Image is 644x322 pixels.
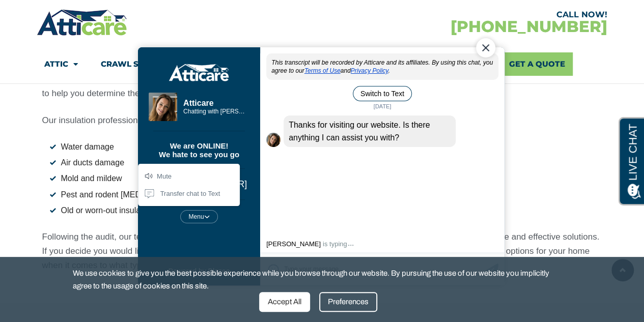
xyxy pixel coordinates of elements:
div: is typing [195,226,226,234]
a: Terms of Use [177,53,213,61]
textarea: Type your response and press Return or Send [157,246,359,266]
iframe: Chat Exit Popup [127,14,517,309]
div: [PERSON_NAME] [139,226,193,234]
span: Select Emoticon [141,250,152,261]
a: Privacy Policy [223,53,261,61]
li: Water damage [50,140,602,154]
div: Thanks for visiting our website. Is there anything I can assist you with? [156,102,328,133]
div: Preferences [319,292,377,312]
span: We use cookies to give you the best possible experience while you browse through our website. By ... [73,267,564,292]
span: Opens a chat window [25,8,82,21]
p: Following the audit, our team will report back to you with their findings and make recommendation... [42,230,602,273]
p: Our insulation professionals will look for: [42,113,602,128]
a: Get A Quote [501,52,573,76]
a: Crawl Space [101,52,170,76]
p: If you suspect your home could benefit from an insulation upgrade, the experts at [GEOGRAPHIC_DAT... [42,72,602,101]
li: Old or worn-out insulation [50,204,602,217]
li: Pest and rodent [MEDICAL_DATA] [50,188,602,201]
div: Accept All [259,292,310,312]
button: Switch to Text [226,72,285,87]
a: Attic [44,52,78,76]
div: CALL NOW! [322,11,607,19]
img: Live Agent [139,119,153,133]
div: Close Chat [349,24,368,44]
div: This transcript will be recorded by Atticare and its affiliates. By using this chat, you agree to... [139,40,371,66]
nav: Menu [44,52,599,76]
li: Mold and mildew [50,172,602,185]
span: [DATE] [243,89,267,97]
li: Air ducts damage [50,156,602,169]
